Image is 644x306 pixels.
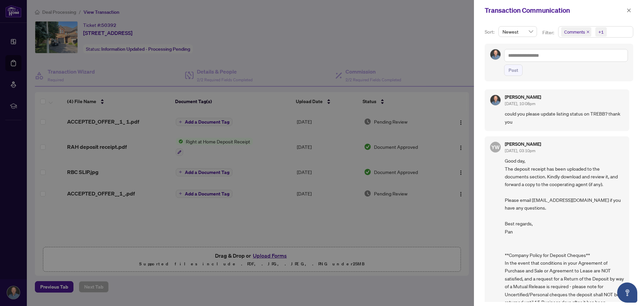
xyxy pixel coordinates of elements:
h5: [PERSON_NAME] [505,95,541,99]
span: [DATE], 03:10pm [505,148,535,153]
p: Sort: [485,28,496,36]
span: close [627,8,631,13]
span: close [586,30,590,34]
button: Open asap [617,282,637,303]
span: could you please update listing status on TREBB? thank you [505,110,624,126]
span: Newest [502,27,533,37]
p: Filter: [542,29,555,36]
img: Profile Icon [490,95,500,105]
div: Transaction Communication [485,5,625,15]
button: Post [504,64,523,76]
div: +1 [598,29,604,35]
span: Comments [561,27,591,37]
span: YW [491,143,500,151]
h5: [PERSON_NAME] [505,142,541,146]
img: Profile Icon [490,49,500,59]
span: [DATE], 10:08pm [505,101,535,106]
span: Comments [564,29,585,35]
